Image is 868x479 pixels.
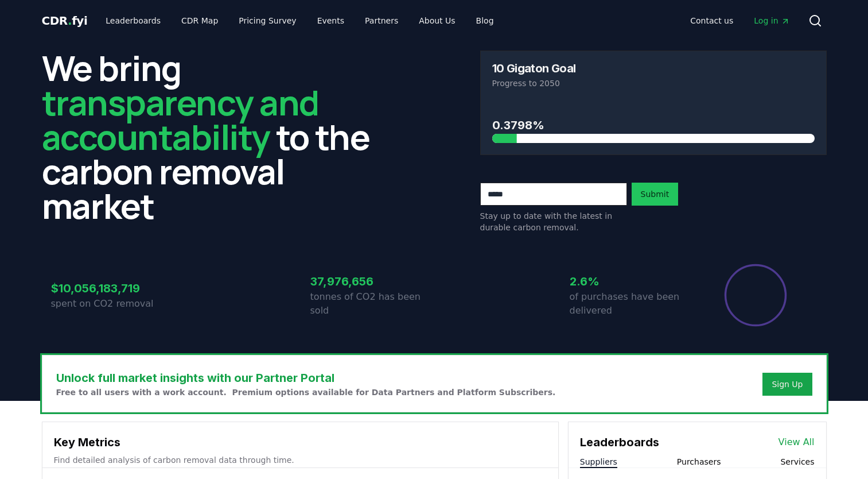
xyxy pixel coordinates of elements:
[754,15,789,26] span: Log in
[42,79,319,160] span: transparency and accountability
[492,78,815,89] p: Progress to 2050
[356,10,407,31] a: Partners
[570,290,694,318] p: of purchases have been delivered
[56,369,556,387] h3: Unlock full market insights with our Partner Portal
[56,387,556,398] p: Free to all users with a work account. Premium options available for Data Partners and Platform S...
[96,10,170,31] a: Leaderboards
[42,51,388,223] h2: We bring to the carbon removal market
[42,13,88,29] a: CDR.fyi
[677,456,721,468] button: Purchasers
[96,10,503,31] nav: Main
[492,63,576,74] h3: 10 Gigaton Goal
[745,10,799,31] a: Log in
[172,10,227,31] a: CDR Map
[723,263,788,327] div: Percentage of sales delivered
[308,10,353,31] a: Events
[570,273,694,290] h3: 2.6%
[68,14,72,28] span: .
[580,456,617,468] button: Suppliers
[762,373,812,396] button: Sign Up
[580,434,659,451] h3: Leaderboards
[492,117,815,134] h3: 0.3798%
[54,454,547,466] p: Find detailed analysis of carbon removal data through time.
[467,10,503,31] a: Blog
[772,378,803,390] a: Sign Up
[310,273,434,290] h3: 37,976,656
[681,10,742,31] a: Contact us
[480,210,627,233] p: Stay up to date with the latest in durable carbon removal.
[410,10,464,31] a: About Us
[229,10,305,31] a: Pricing Survey
[54,434,547,451] h3: Key Metrics
[632,183,679,206] button: Submit
[42,14,88,28] span: CDR fyi
[779,435,815,449] a: View All
[51,280,175,297] h3: $10,056,183,719
[681,10,799,31] nav: Main
[780,456,814,468] button: Services
[310,290,434,318] p: tonnes of CO2 has been sold
[51,297,175,311] p: spent on CO2 removal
